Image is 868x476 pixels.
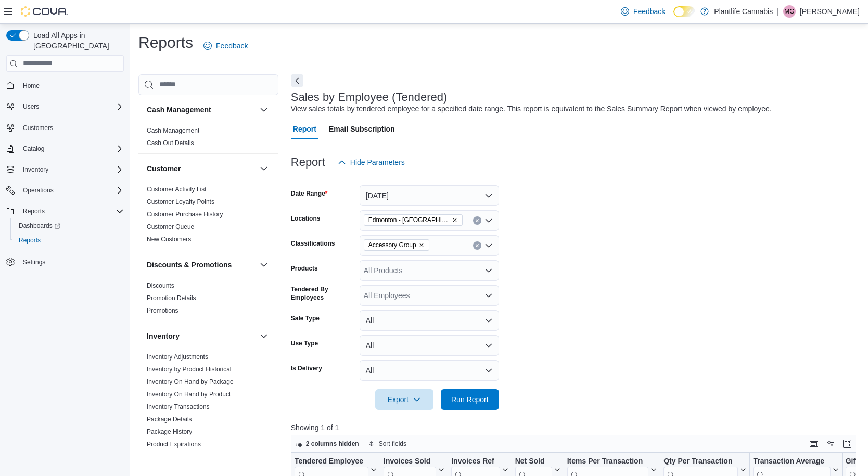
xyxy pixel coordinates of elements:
span: Customer Queue [147,223,194,231]
button: Catalog [19,143,48,155]
label: Use Type [291,339,318,348]
span: Edmonton - [GEOGRAPHIC_DATA] South [368,215,450,225]
a: Cash Out Details [147,139,194,147]
span: Customers [19,121,124,134]
button: [DATE] [360,185,499,206]
button: Operations [19,184,58,197]
span: Dark Mode [673,17,674,18]
span: Accessory Group [368,240,416,250]
span: Cash Management [147,126,199,135]
input: Dark Mode [673,6,695,17]
span: Inventory [19,163,124,176]
h3: Sales by Employee (Tendered) [291,91,448,104]
button: Users [19,100,43,113]
div: Matthew Gallie [783,5,796,18]
button: Inventory [2,162,128,177]
a: Reports [15,234,45,247]
h3: Inventory [147,331,180,341]
span: Users [23,102,39,111]
div: Cash Management [138,124,278,153]
span: Package Details [147,415,192,423]
button: Inventory [147,331,256,341]
button: Sort fields [364,438,411,450]
span: Dashboards [15,220,124,232]
button: Enter fullscreen [841,438,853,450]
span: Settings [19,255,124,268]
span: Home [23,82,40,90]
label: Date Range [291,189,328,198]
a: Product Expirations [147,441,201,448]
h3: Customer [147,163,181,174]
img: Cova [21,6,68,17]
a: Dashboards [10,218,128,233]
a: Customers [19,122,57,134]
span: Settings [23,258,45,266]
button: Keyboard shortcuts [808,438,820,450]
span: Inventory by Product Historical [147,365,232,374]
h3: Report [291,156,325,169]
div: Invoices Ref [451,456,500,466]
a: Promotion Details [147,294,196,302]
span: Promotion Details [147,294,196,302]
button: Users [2,99,128,114]
a: Customer Loyalty Points [147,198,214,205]
a: Customer Purchase History [147,211,223,218]
button: Inventory [19,163,53,176]
button: Hide Parameters [334,152,409,173]
span: Inventory [23,165,48,174]
span: Discounts [147,281,174,290]
span: Operations [23,186,54,195]
span: Customer Loyalty Points [147,198,214,206]
label: Locations [291,214,321,223]
button: Open list of options [484,241,493,250]
button: Open list of options [484,291,493,300]
span: Inventory On Hand by Package [147,378,234,386]
div: View sales totals by tendered employee for a specified date range. This report is equivalent to t... [291,104,772,114]
span: Report [293,119,316,139]
button: Export [375,389,433,410]
span: Catalog [19,143,124,155]
a: Feedback [199,35,252,56]
button: Reports [10,233,128,248]
span: Load All Apps in [GEOGRAPHIC_DATA] [29,30,124,51]
button: Customers [2,120,128,135]
button: Run Report [441,389,499,410]
span: Package History [147,428,192,436]
div: Items Per Transaction [567,456,648,466]
div: Net Sold [515,456,552,466]
p: Showing 1 of 1 [291,422,862,433]
span: Feedback [633,6,665,17]
a: Inventory Transactions [147,403,210,410]
label: Classifications [291,239,335,248]
div: Invoices Sold [384,456,436,466]
button: Settings [2,254,128,269]
a: Inventory On Hand by Package [147,378,234,385]
div: Customer [138,183,278,250]
button: Next [291,74,303,87]
button: Discounts & Promotions [147,260,256,270]
button: Home [2,78,128,93]
span: Edmonton - Windermere South [364,214,463,226]
span: Inventory On Hand by Product [147,390,231,398]
a: New Customers [147,236,191,243]
span: Run Report [451,394,489,405]
button: Remove Edmonton - Windermere South from selection in this group [452,217,458,223]
span: Reports [15,234,124,247]
div: Discounts & Promotions [138,279,278,321]
button: Catalog [2,141,128,156]
button: All [360,310,499,331]
nav: Complex example [6,74,124,297]
h1: Reports [138,32,193,53]
button: All [360,360,499,381]
span: 2 columns hidden [306,440,359,448]
button: All [360,335,499,356]
button: Open list of options [484,266,493,275]
span: Product Expirations [147,440,201,448]
p: | [777,5,779,18]
button: Customer [258,162,270,175]
p: [PERSON_NAME] [800,5,860,18]
h3: Discounts & Promotions [147,260,232,270]
span: Reports [19,205,124,217]
label: Sale Type [291,314,320,323]
span: Users [19,100,124,113]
